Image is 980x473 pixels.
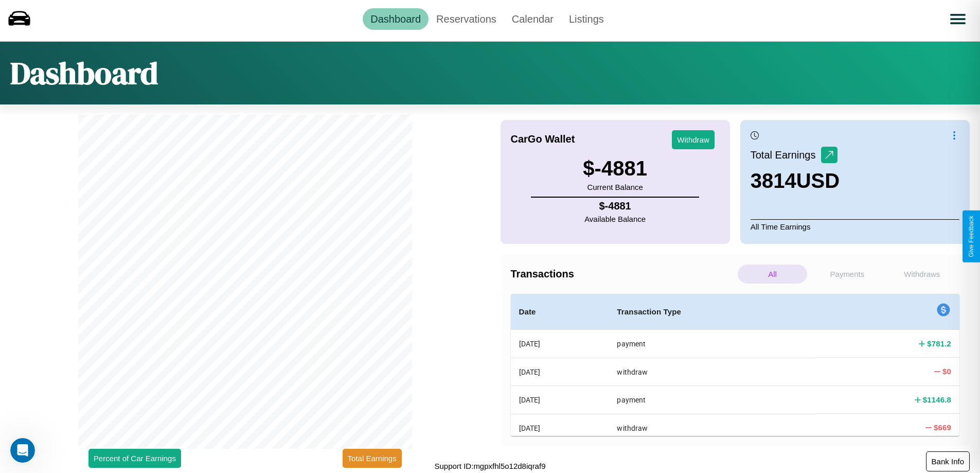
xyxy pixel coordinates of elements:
[812,265,882,284] p: Payments
[927,338,951,349] h4: $ 781.2
[511,414,609,442] th: [DATE]
[942,366,951,377] h4: $ 0
[609,386,817,414] th: payment
[738,265,807,284] p: All
[435,459,546,473] p: Support ID: mgpxfhl5o12d8iqraf9
[88,449,181,468] button: Percent of Car Earnings
[511,330,609,358] th: [DATE]
[511,268,735,280] h4: Transactions
[504,8,561,30] a: Calendar
[751,146,821,164] p: Total Earnings
[672,130,715,149] button: Withdraw
[968,216,975,257] div: Give Feedback
[584,200,646,212] h4: $ -4881
[617,306,809,318] h4: Transaction Type
[751,169,840,192] h3: 3814 USD
[10,52,158,94] h1: Dashboard
[363,8,429,30] a: Dashboard
[519,306,601,318] h4: Date
[511,358,609,386] th: [DATE]
[751,219,959,234] p: All Time Earnings
[609,414,817,442] th: withdraw
[583,180,647,194] p: Current Balance
[887,265,957,284] p: Withdraws
[926,451,970,471] button: Bank Info
[561,8,612,30] a: Listings
[584,212,646,226] p: Available Balance
[10,438,35,463] iframe: Intercom live chat
[511,133,575,145] h4: CarGo Wallet
[511,386,609,414] th: [DATE]
[583,157,647,180] h3: $ -4881
[934,422,951,433] h4: $ 669
[923,394,951,405] h4: $ 1146.8
[609,358,817,386] th: withdraw
[943,5,972,33] button: Open menu
[609,330,817,358] th: payment
[343,449,402,468] button: Total Earnings
[429,8,504,30] a: Reservations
